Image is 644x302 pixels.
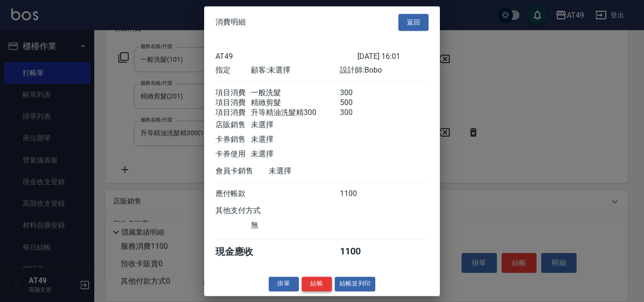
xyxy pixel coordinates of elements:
button: 結帳 [302,277,332,291]
div: 精緻剪髮 [251,98,339,108]
div: 會員卡銷售 [215,166,269,176]
div: 項目消費 [215,88,251,98]
div: [DATE] 16:01 [357,52,429,61]
div: 300 [340,88,375,98]
div: 1100 [340,189,375,199]
button: 掛單 [269,277,299,291]
div: AT49 [215,52,357,61]
div: 顧客: 未選擇 [251,65,339,75]
div: 應付帳款 [215,189,251,199]
div: 1100 [340,245,375,258]
div: 一般洗髮 [251,88,339,98]
div: 卡券銷售 [215,135,251,145]
div: 設計師: Bobo [340,65,429,75]
span: 消費明細 [215,17,246,27]
button: 返回 [398,14,429,31]
div: 項目消費 [215,108,251,118]
div: 500 [340,98,375,108]
div: 未選擇 [251,135,339,145]
div: 項目消費 [215,98,251,108]
div: 未選擇 [251,120,339,130]
div: 卡券使用 [215,149,251,159]
div: 無 [251,220,339,230]
div: 指定 [215,65,251,75]
div: 300 [340,108,375,118]
button: 結帳並列印 [335,277,376,291]
div: 未選擇 [269,166,357,176]
div: 升等精油洗髮精300 [251,108,339,118]
div: 未選擇 [251,149,339,159]
div: 其他支付方式 [215,206,287,216]
div: 店販銷售 [215,120,251,130]
div: 現金應收 [215,245,269,258]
